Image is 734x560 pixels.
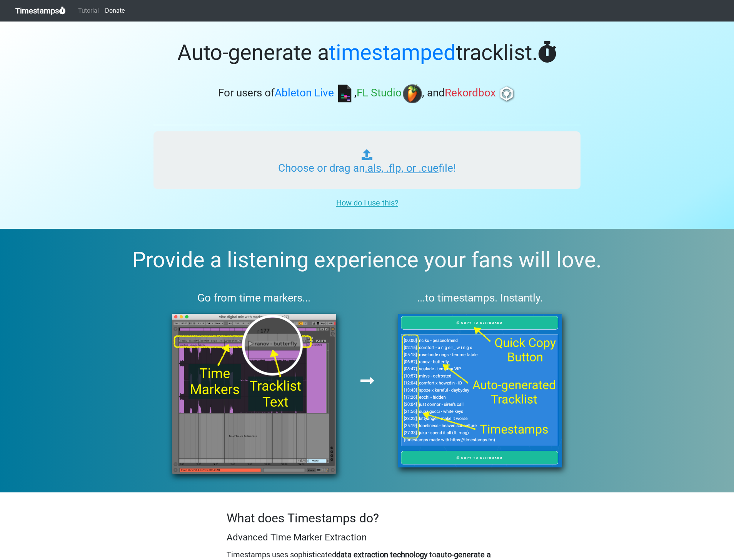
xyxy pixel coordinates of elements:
iframe: Drift Widget Chat Controller [696,522,725,551]
span: FL Studio [357,87,402,99]
span: Ableton Live [275,87,334,99]
h2: What does Timestamps do? [227,511,507,525]
a: Tutorial [75,3,102,18]
a: Timestamps [15,3,66,18]
img: rb.png [497,84,516,103]
a: Donate [102,3,128,18]
u: How do I use this? [336,198,398,207]
span: timestamped [329,40,456,65]
img: ableton.png [335,84,354,103]
h3: ...to timestamps. Instantly. [380,292,581,305]
h4: Advanced Time Marker Extraction [227,532,507,543]
strong: data extraction technology [336,550,427,559]
h3: For users of , , and [153,84,581,103]
h2: Provide a listening experience your fans will love. [18,247,716,273]
span: Rekordbox [445,87,496,99]
img: tsfm%20results.png [380,314,581,467]
img: fl.png [403,84,422,103]
h1: Auto-generate a tracklist. [153,40,581,66]
img: ableton%20screenshot%20bounce.png [153,314,355,474]
h3: Go from time markers... [153,292,355,305]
